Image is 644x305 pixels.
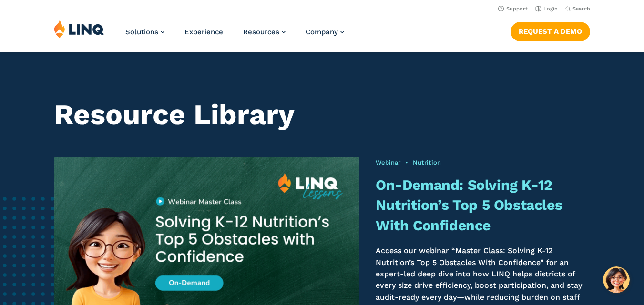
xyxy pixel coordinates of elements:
[54,98,591,131] h1: Resource Library
[54,20,104,38] img: LINQ | K‑12 Software
[376,159,400,166] a: Webinar
[535,6,558,12] a: Login
[498,6,528,12] a: Support
[125,28,164,36] a: Solutions
[306,28,344,36] a: Company
[125,28,158,36] span: Solutions
[511,20,590,41] nav: Button Navigation
[572,6,590,12] span: Search
[376,158,590,167] div: •
[603,266,630,293] button: Hello, have a question? Let’s chat.
[511,22,590,41] a: Request a Demo
[306,28,338,36] span: Company
[565,5,590,12] button: Open Search Bar
[125,20,344,51] nav: Primary Navigation
[413,159,441,166] a: Nutrition
[243,28,279,36] span: Resources
[376,177,562,234] a: On-Demand: Solving K-12 Nutrition’s Top 5 Obstacles With Confidence
[243,28,286,36] a: Resources
[184,28,223,36] a: Experience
